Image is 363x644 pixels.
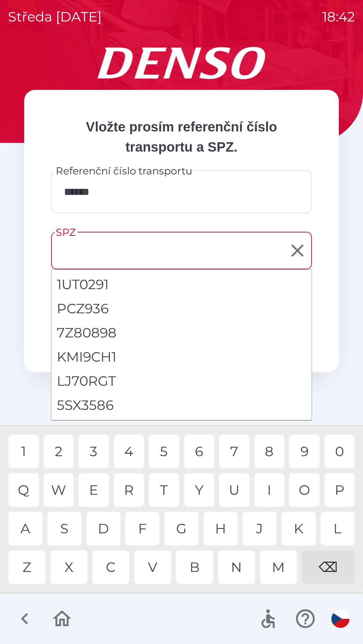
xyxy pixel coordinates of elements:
li: 1UT0291 [51,272,312,297]
li: KMI9CH1 [51,345,312,369]
label: Referenční číslo transportu [56,164,192,178]
li: LJ70RGT [51,369,312,393]
p: 18:42 [322,7,355,27]
li: PCZ936 [51,297,312,321]
button: Clear [285,238,310,263]
img: cs flag [331,610,350,628]
img: Logo [24,47,339,79]
p: středa [DATE] [8,7,102,27]
p: Vložte prosím referenční číslo transportu a SPZ. [51,117,312,157]
li: 5SX3586 [51,393,312,417]
label: SPZ [56,225,76,239]
li: 7Z80898 [51,321,312,345]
